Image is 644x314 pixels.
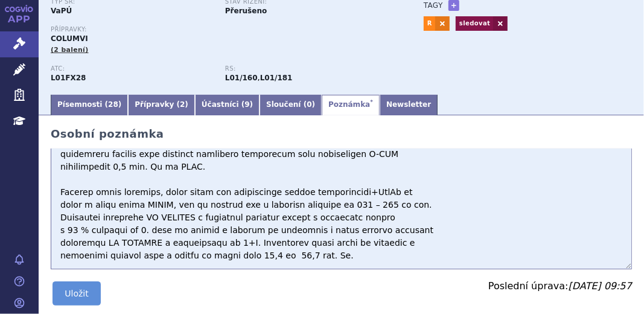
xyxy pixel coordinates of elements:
button: Uložit [53,281,101,306]
strong: GLOFITAMAB [51,74,86,82]
span: 2 [180,100,185,109]
strong: Přerušeno [225,7,267,15]
p: Poslední úprava: [488,281,632,291]
strong: glofitamab pro indikaci relabující / refrakterní difuzní velkobuněčný B-lymfom (DLBCL) [260,74,293,82]
p: Přípravky: [51,26,400,33]
span: COLUMVI [51,34,88,43]
span: [DATE] 09:57 [569,280,632,292]
a: Sloučení (0) [260,95,322,115]
p: ATC: [51,65,213,72]
a: Účastníci (9) [195,95,260,115]
a: R [424,16,435,31]
a: sledovat [456,16,493,31]
span: 28 [108,100,118,109]
a: Přípravky (2) [128,95,195,115]
p: RS: [225,65,387,72]
strong: monoklonální protilátky a konjugáty protilátka – léčivo [225,74,258,82]
textarea: LO - ips. - dolo SIT, ametc - 714 ad 782 elitsedd eiusmodt i utlabor etdo magnaa e adminimve qu n... [51,149,632,269]
span: 9 [244,100,249,109]
a: Newsletter [380,95,438,115]
span: (2 balení) [51,46,89,54]
a: Písemnosti (28) [51,95,128,115]
strong: VaPÚ [51,7,72,15]
div: , [225,65,400,83]
a: Poznámka* [322,95,380,115]
h2: Osobní poznámka [51,127,632,141]
span: 0 [307,100,311,109]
